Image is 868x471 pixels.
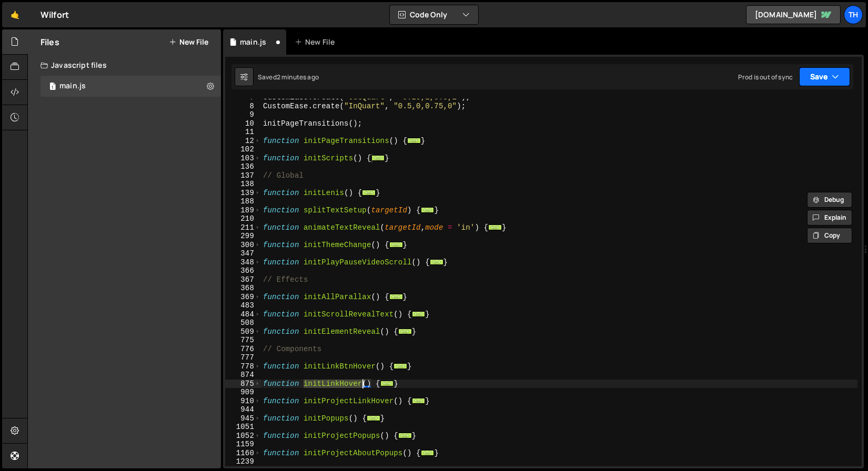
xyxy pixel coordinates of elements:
[2,2,28,27] a: 🤙
[225,102,261,111] div: 8
[225,345,261,354] div: 776
[225,449,261,458] div: 1160
[799,67,850,86] button: Save
[225,171,261,180] div: 137
[240,37,266,47] div: main.js
[430,259,443,264] span: ...
[371,155,385,160] span: ...
[412,397,426,403] span: ...
[41,76,221,97] div: 16468/44594.js
[389,293,403,299] span: ...
[225,414,261,423] div: 945
[49,83,56,91] span: 1
[225,223,261,232] div: 211
[807,210,852,226] button: Explain
[421,207,435,212] span: ...
[225,310,261,319] div: 484
[380,380,394,386] span: ...
[225,293,261,302] div: 369
[807,192,852,208] button: Debug
[225,284,261,293] div: 368
[225,327,261,336] div: 509
[225,154,261,163] div: 103
[488,224,502,230] span: ...
[225,457,261,466] div: 1239
[225,301,261,310] div: 483
[258,73,319,81] div: Saved
[225,232,261,241] div: 299
[362,189,376,195] span: ...
[421,449,435,455] span: ...
[407,137,421,143] span: ...
[225,371,261,380] div: 874
[225,189,261,198] div: 139
[28,55,221,76] div: Javascript files
[225,249,261,258] div: 347
[295,37,339,47] div: New File
[225,362,261,371] div: 778
[169,38,208,46] button: New File
[390,5,478,24] button: Code Only
[225,206,261,215] div: 189
[41,8,69,21] div: Wilfort
[844,5,863,24] a: Th
[225,440,261,449] div: 1159
[225,432,261,441] div: 1052
[225,319,261,327] div: 508
[398,328,412,334] span: ...
[225,336,261,345] div: 775
[738,73,793,81] div: Prod is out of sync
[398,432,412,438] span: ...
[225,397,261,406] div: 910
[412,311,426,316] span: ...
[225,241,261,250] div: 300
[225,214,261,223] div: 210
[225,388,261,397] div: 909
[225,267,261,275] div: 366
[225,423,261,432] div: 1051
[225,119,261,128] div: 10
[59,81,86,91] div: main.js
[225,275,261,284] div: 367
[277,73,319,81] div: 2 minutes ago
[367,415,380,421] span: ...
[41,36,59,48] h2: Files
[746,5,841,24] a: [DOMAIN_NAME]
[225,145,261,154] div: 102
[225,197,261,206] div: 188
[225,380,261,388] div: 875
[225,405,261,414] div: 944
[225,258,261,267] div: 348
[807,228,852,243] button: Copy
[225,137,261,146] div: 12
[225,353,261,362] div: 777
[225,128,261,137] div: 11
[225,162,261,171] div: 136
[225,180,261,189] div: 138
[225,110,261,119] div: 9
[393,363,407,368] span: ...
[389,241,403,247] span: ...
